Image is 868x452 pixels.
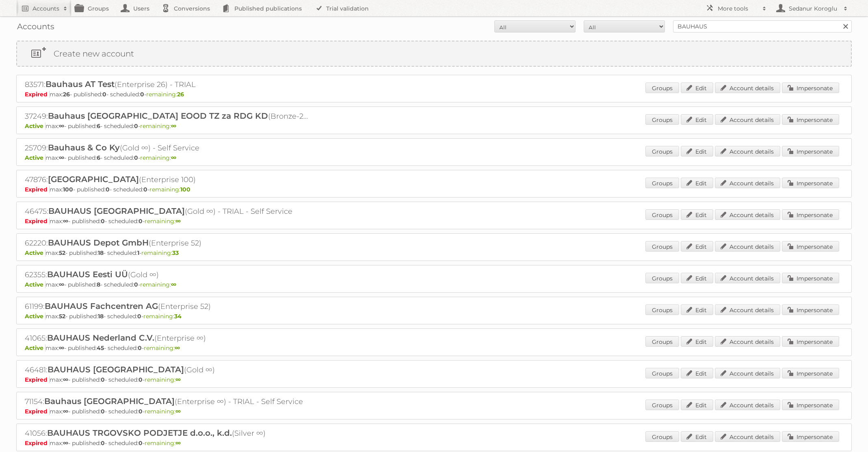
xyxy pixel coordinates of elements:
strong: 0 [106,186,110,193]
a: Groups [645,83,679,93]
span: Bauhaus [GEOGRAPHIC_DATA] EOOD TZ za RDG KD [48,111,268,121]
span: Expired [25,408,50,415]
span: Expired [25,217,50,225]
p: max: - published: - scheduled: - [25,408,843,415]
strong: 1 [137,249,139,256]
a: Groups [645,241,679,252]
a: Impersonate [782,209,839,220]
a: Account details [715,241,780,252]
a: Impersonate [782,146,839,156]
a: Edit [681,146,713,156]
span: Bauhaus & Co Ky [48,143,120,152]
strong: 26 [63,91,70,98]
span: Active [25,281,45,288]
strong: 18 [98,313,104,320]
p: max: - published: - scheduled: - [25,154,843,161]
p: max: - published: - scheduled: - [25,439,843,447]
span: Expired [25,376,50,383]
strong: 26 [177,91,184,98]
a: Account details [715,83,780,93]
a: Edit [681,431,713,442]
strong: 0 [139,439,143,447]
strong: 100 [63,186,73,193]
span: Bauhaus AT Test [45,79,115,89]
strong: 0 [134,154,138,161]
span: remaining: [145,439,181,447]
a: Groups [645,368,679,378]
h2: More tools [718,4,758,13]
p: max: - published: - scheduled: - [25,91,843,98]
strong: 33 [172,249,179,256]
a: Groups [645,114,679,125]
a: Account details [715,146,780,156]
strong: ∞ [59,122,64,130]
strong: ∞ [175,408,181,415]
a: Account details [715,336,780,347]
p: max: - published: - scheduled: - [25,122,843,130]
strong: ∞ [175,217,181,225]
strong: 6 [97,154,100,161]
h2: 37249: (Bronze-2023 ∞) [25,111,309,122]
strong: 0 [143,186,147,193]
h2: 41056: (Silver ∞) [25,428,309,439]
span: Active [25,344,45,352]
strong: ∞ [59,154,64,161]
span: remaining: [140,154,176,161]
a: Edit [681,336,713,347]
strong: 0 [134,281,138,288]
p: max: - published: - scheduled: - [25,313,843,320]
a: Impersonate [782,304,839,315]
strong: ∞ [63,408,68,415]
span: BAUHAUS Eesti UÜ [47,269,128,279]
a: Groups [645,273,679,283]
strong: 0 [134,122,138,130]
a: Edit [681,304,713,315]
h2: 71154: (Enterprise ∞) - TRIAL - Self Service [25,396,309,407]
a: Account details [715,400,780,410]
p: max: - published: - scheduled: - [25,186,843,193]
h2: 47876: (Enterprise 100) [25,174,309,185]
a: Groups [645,304,679,315]
span: remaining: [140,122,176,130]
a: Impersonate [782,431,839,442]
a: Edit [681,400,713,410]
a: Impersonate [782,400,839,410]
a: Edit [681,273,713,283]
a: Edit [681,241,713,252]
a: Groups [645,400,679,410]
strong: 34 [174,313,182,320]
span: BAUHAUS TRGOVSKO PODJETJE d.o.o., k.d. [47,428,232,438]
a: Impersonate [782,114,839,125]
p: max: - published: - scheduled: - [25,344,843,352]
h2: Sedanur Koroglu [787,4,840,13]
h2: 61199: (Enterprise 52) [25,301,309,312]
strong: 0 [139,217,143,225]
span: Active [25,249,45,256]
a: Account details [715,431,780,442]
span: Active [25,122,45,130]
strong: 0 [101,376,105,383]
span: BAUHAUS Depot GmbH [48,238,149,248]
strong: ∞ [63,439,68,447]
span: BAUHAUS Nederland C.V. [47,333,154,343]
strong: ∞ [59,281,64,288]
strong: ∞ [171,281,176,288]
h2: 46475: (Gold ∞) - TRIAL - Self Service [25,206,309,217]
span: Expired [25,439,50,447]
a: Account details [715,368,780,378]
strong: 100 [180,186,190,193]
a: Groups [645,178,679,188]
span: BAUHAUS Fachcentren AG [45,301,158,311]
h2: 62355: (Gold ∞) [25,269,309,280]
p: max: - published: - scheduled: - [25,249,843,256]
strong: 0 [140,91,144,98]
p: max: - published: - scheduled: - [25,217,843,225]
h2: 62220: (Enterprise 52) [25,238,309,248]
strong: 52 [59,313,65,320]
a: Edit [681,83,713,93]
strong: 0 [101,439,105,447]
a: Impersonate [782,273,839,283]
span: Expired [25,91,50,98]
strong: 0 [139,376,143,383]
a: Impersonate [782,178,839,188]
